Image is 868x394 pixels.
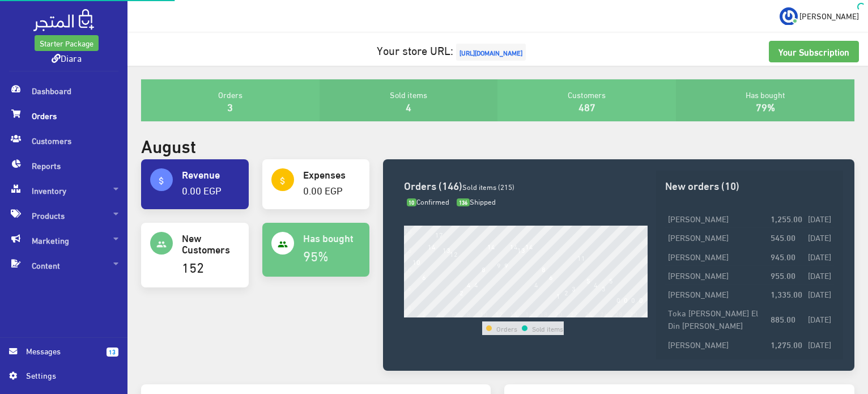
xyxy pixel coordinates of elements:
[531,321,564,335] td: Sold items
[456,44,526,61] span: [URL][DOMAIN_NAME]
[141,135,196,155] h2: August
[665,209,768,228] td: [PERSON_NAME]
[615,310,623,317] div: 28
[9,128,118,153] span: Customers
[510,310,518,317] div: 14
[665,334,768,353] td: [PERSON_NAME]
[771,231,795,243] strong: 545.00
[278,176,288,186] i: attach_money
[406,97,411,116] a: 4
[457,198,470,207] span: 136
[540,310,548,317] div: 18
[799,9,859,23] span: [PERSON_NAME]
[629,310,637,317] div: 30
[303,168,361,180] h4: Expenses
[578,97,595,116] a: 487
[771,250,795,262] strong: 945.00
[9,153,118,178] span: Reports
[9,369,118,387] a: Settings
[771,312,795,325] strong: 885.00
[496,321,518,335] td: Orders
[771,287,802,300] strong: 1,335.00
[26,345,97,357] span: Messages
[665,247,768,265] td: [PERSON_NAME]
[805,247,834,265] td: [DATE]
[525,310,533,317] div: 16
[182,232,240,255] h4: New Customers
[805,265,834,284] td: [DATE]
[780,7,798,26] img: ...
[156,239,167,249] i: people
[278,239,288,249] i: people
[404,180,648,190] h3: Orders (146)
[303,180,343,199] a: 0.00 EGP
[665,180,834,190] h3: New orders (10)
[9,178,118,203] span: Inventory
[805,285,834,303] td: [DATE]
[303,243,329,267] a: 95%
[26,369,109,382] span: Settings
[771,338,802,350] strong: 1,275.00
[9,228,118,253] span: Marketing
[9,103,118,128] span: Orders
[377,39,529,60] a: Your store URL:[URL][DOMAIN_NAME]
[182,254,204,278] a: 152
[156,176,167,186] i: attach_money
[303,232,361,243] h4: Has bought
[462,180,514,193] span: Sold items (215)
[9,203,118,228] span: Products
[676,79,854,121] div: Has bought
[600,310,608,317] div: 26
[555,310,563,317] div: 20
[107,348,118,357] span: 13
[480,310,488,317] div: 10
[437,310,441,317] div: 4
[805,303,834,334] td: [DATE]
[570,310,578,317] div: 22
[811,316,854,359] iframe: Drift Widget Chat Controller
[141,79,320,121] div: Orders
[585,310,593,317] div: 24
[33,9,94,31] img: .
[452,310,456,317] div: 6
[457,194,496,208] span: Shipped
[227,97,233,116] a: 3
[756,97,775,116] a: 79%
[665,303,768,334] td: Toka [PERSON_NAME] El Din [PERSON_NAME]
[467,310,471,317] div: 8
[780,7,859,25] a: ... [PERSON_NAME]
[407,198,417,207] span: 10
[320,79,498,121] div: Sold items
[665,265,768,284] td: [PERSON_NAME]
[182,168,240,180] h4: Revenue
[9,78,118,103] span: Dashboard
[771,269,795,281] strong: 955.00
[665,285,768,303] td: [PERSON_NAME]
[9,253,118,278] span: Content
[805,209,834,228] td: [DATE]
[422,310,426,317] div: 2
[182,180,222,199] a: 0.00 EGP
[495,310,503,317] div: 12
[771,212,802,224] strong: 1,255.00
[805,228,834,247] td: [DATE]
[497,79,676,121] div: Customers
[769,41,859,62] a: Your Subscription
[35,35,99,51] a: Starter Package
[665,228,768,247] td: [PERSON_NAME]
[805,334,834,353] td: [DATE]
[52,49,82,66] a: Diara
[407,194,450,208] span: Confirmed
[9,345,118,369] a: 13 Messages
